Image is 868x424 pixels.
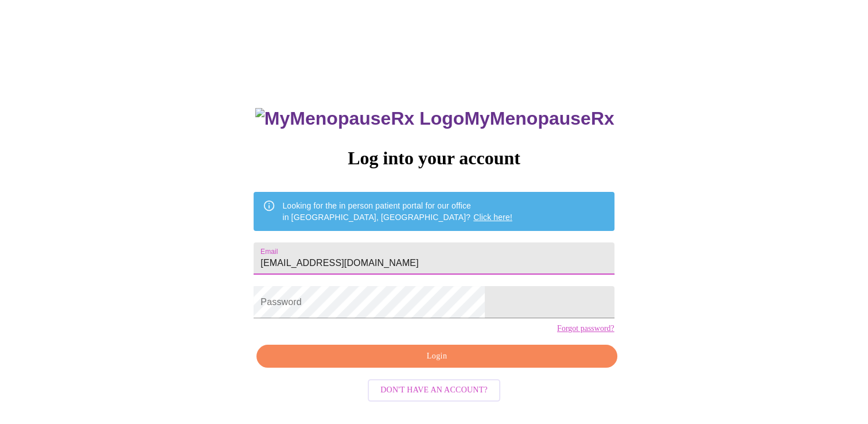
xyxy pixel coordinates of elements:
a: Don't have an account? [365,384,503,394]
a: Click here! [473,213,512,222]
span: Don't have an account? [380,383,488,398]
a: Forgot password? [557,324,614,333]
div: Looking for the in person patient portal for our office in [GEOGRAPHIC_DATA], [GEOGRAPHIC_DATA]? [282,195,512,228]
span: Login [270,349,604,364]
img: MyMenopauseRx Logo [255,108,464,129]
button: Login [256,345,617,368]
h3: MyMenopauseRx [255,108,614,129]
h3: Log into your account [254,148,614,169]
button: Don't have an account? [368,379,500,402]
